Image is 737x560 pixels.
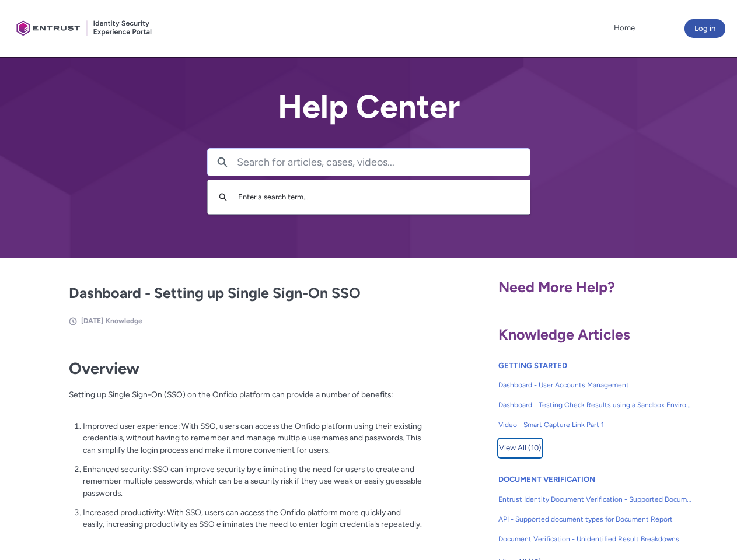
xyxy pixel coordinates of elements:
p: Enhanced security: SSO can improve security by eliminating the need for users to create and remem... [83,463,422,499]
p: Improved user experience: With SSO, users can access the Onfido platform using their existing cre... [83,420,422,456]
li: Knowledge [106,316,142,326]
h2: Help Center [207,89,530,125]
a: Home [611,19,638,37]
a: Document Verification - Unidentified Result Breakdowns [498,529,692,549]
span: Dashboard - User Accounts Management [498,380,692,390]
button: Search [214,186,232,208]
a: Entrust Identity Document Verification - Supported Document type and size [498,489,692,509]
a: DOCUMENT VERIFICATION [498,475,595,484]
span: Entrust Identity Document Verification - Supported Document type and size [498,494,692,505]
a: Dashboard - User Accounts Management [498,375,692,395]
a: API - Supported document types for Document Report [498,509,692,529]
span: Video - Smart Capture Link Part 1 [498,419,692,430]
strong: Overview [69,359,139,378]
a: Video - Smart Capture Link Part 1 [498,415,692,435]
input: Search for articles, cases, videos... [237,149,530,176]
h2: Dashboard - Setting up Single Sign-On SSO [69,282,422,304]
span: Dashboard - Testing Check Results using a Sandbox Environment [498,400,692,410]
span: Need More Help? [498,278,615,296]
span: Enter a search term... [238,192,309,201]
a: Dashboard - Testing Check Results using a Sandbox Environment [498,395,692,415]
button: Log in [684,19,725,38]
button: Search [208,149,237,176]
button: View All (10) [498,439,542,457]
span: Document Verification - Unidentified Result Breakdowns [498,534,692,544]
p: Increased productivity: With SSO, users can access the Onfido platform more quickly and easily, i... [83,506,422,530]
a: GETTING STARTED [498,361,567,370]
p: Setting up Single Sign-On (SSO) on the Onfido platform can provide a number of benefits: [69,388,422,412]
span: View All (10) [499,439,542,457]
span: API - Supported document types for Document Report [498,514,692,524]
span: [DATE] [81,317,103,325]
span: Knowledge Articles [498,325,630,343]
